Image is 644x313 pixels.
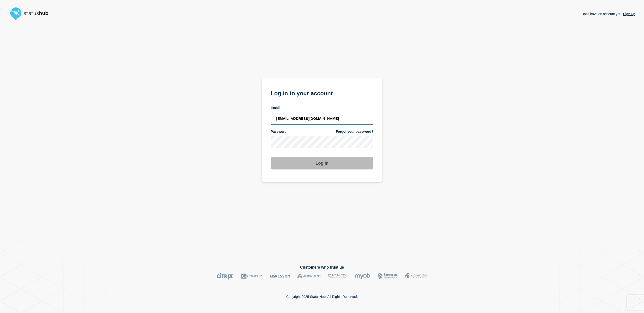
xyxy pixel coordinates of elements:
img: McKesson logo [270,273,290,280]
img: Bottomline logo [378,273,398,280]
img: StatusHub logo [9,6,54,21]
p: Don't have an account yet? [581,8,635,20]
img: MSU logo [405,273,427,280]
img: Concur logo [241,273,263,280]
span: Email [271,106,280,110]
h1: Log in to your account [271,88,373,97]
img: DataVita logo [328,273,348,280]
a: Forgot your password? [336,129,373,134]
img: Citrix logo [217,273,234,280]
h2: Customers who trust us [9,265,635,270]
button: Log in [271,157,373,169]
img: myob logo [355,273,370,280]
a: Sign up [622,12,635,16]
input: password input [271,136,373,148]
p: Copyright 2025 StatusHub. All Rights Reserved. [286,295,358,299]
img: Accruent logo [297,273,321,280]
span: Password [271,129,287,134]
input: email input [271,112,373,125]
